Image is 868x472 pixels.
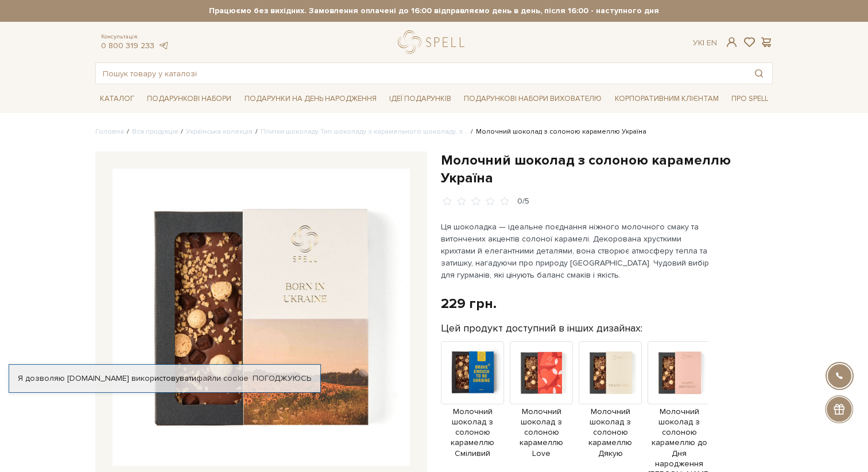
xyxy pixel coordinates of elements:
[95,6,773,16] strong: Працюємо без вихідних. Замовлення оплачені до 16:00 відправляємо день в день, після 16:00 - насту...
[95,127,124,136] a: Головна
[441,151,773,187] h1: Молочний шоколад з солоною карамеллю Україна
[510,407,573,459] span: Молочний шоколад з солоною карамеллю Love
[253,373,311,384] a: Погоджуюсь
[517,196,529,207] div: 0/5
[196,373,249,383] a: файли cookie
[142,90,236,108] a: Подарункові набори
[468,127,646,137] li: Молочний шоколад з солоною карамеллю Україна
[441,221,710,281] p: Ця шоколадка — ідеальне поєднання ніжного молочного смаку та витончених акцентів солоної карамелі...
[441,407,504,459] span: Молочний шоколад з солоною карамеллю Сміливий
[385,90,456,108] a: Ідеї подарунків
[579,407,642,459] span: Молочний шоколад з солоною карамеллю Дякую
[693,38,717,48] div: Ук
[96,63,746,84] input: Пошук товару у каталозі
[101,41,154,50] a: 0 800 319 233
[510,341,573,404] img: Продукт
[441,295,497,313] div: 229 грн.
[579,367,642,459] a: Молочний шоколад з солоною карамеллю Дякую
[459,89,606,108] a: Подарункові набори вихователю
[703,38,704,48] span: |
[157,41,169,50] a: telegram
[707,38,717,48] a: En
[9,373,320,384] div: Я дозволяю [DOMAIN_NAME] використовувати
[441,322,642,335] label: Цей продукт доступний в інших дизайнах:
[186,127,253,136] a: Українська колекція
[240,90,381,108] a: Подарунки на День народження
[132,127,178,136] a: Вся продукція
[510,367,573,459] a: Молочний шоколад з солоною карамеллю Love
[101,33,169,41] span: Консультація:
[113,169,410,466] img: Молочний шоколад з солоною карамеллю Україна
[441,341,504,404] img: Продукт
[579,341,642,404] img: Продукт
[746,63,772,84] button: Пошук товару у каталозі
[727,90,773,108] a: Про Spell
[261,127,468,136] a: Плитки шоколаду Тип шоколаду з карамельного шоколаду, з ..
[441,367,504,459] a: Молочний шоколад з солоною карамеллю Сміливий
[648,341,711,404] img: Продукт
[398,30,470,54] a: logo
[95,90,139,108] a: Каталог
[610,89,723,108] a: Корпоративним клієнтам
